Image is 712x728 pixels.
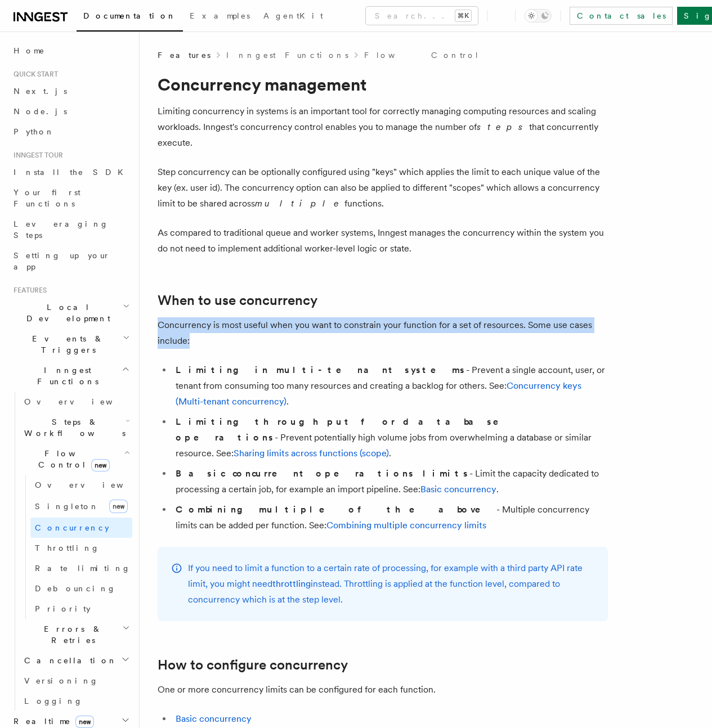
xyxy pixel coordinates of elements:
[30,538,132,558] a: Throttling
[9,182,132,214] a: Your first Functions
[158,293,317,308] a: When to use concurrency
[158,657,348,673] a: How to configure concurrency
[14,87,67,96] span: Next.js
[158,682,608,698] p: One or more concurrency limits can be configured for each function.
[9,162,132,182] a: Install the SDK
[35,480,151,489] span: Overview
[176,468,469,479] strong: Basic concurrent operations limits
[14,251,110,271] span: Setting up your app
[30,495,132,518] a: Singletonnew
[176,713,252,724] a: Basic concurrency
[20,623,122,646] span: Errors & Retries
[158,225,608,257] p: As compared to traditional queue and worker systems, Inngest manages the concurrency within the s...
[176,416,514,443] strong: Limiting throughput for database operations
[20,655,117,666] span: Cancellation
[176,365,466,375] strong: Limiting in multi-tenant systems
[35,523,109,532] span: Concurrency
[35,604,91,613] span: Priority
[9,41,132,61] a: Home
[188,560,594,608] p: If you need to limit a function to a certain rate of processing, for example with a third party A...
[14,168,130,177] span: Install the SDK
[158,104,608,151] p: Limiting concurrency in systems is an important tool for correctly managing computing resources a...
[366,7,478,25] button: Search...⌘K
[20,619,132,650] button: Errors & Retries
[35,584,116,593] span: Debouncing
[9,360,132,392] button: Inngest Functions
[35,543,100,552] span: Throttling
[20,475,132,619] div: Flow Controlnew
[525,9,552,23] button: Toggle dark mode
[364,50,480,61] a: Flow Control
[9,329,132,360] button: Events & Triggers
[190,11,250,20] span: Examples
[20,443,132,475] button: Flow Controlnew
[35,564,131,573] span: Rate limiting
[226,50,348,61] a: Inngest Functions
[83,11,176,20] span: Documentation
[24,676,98,685] span: Versioning
[176,504,496,515] strong: Combining multiple of the above
[172,466,608,497] li: - Limit the capacity dedicated to processing a certain job, for example an import pipeline. See: .
[263,11,323,20] span: AgentKit
[570,7,673,25] a: Contact sales
[20,671,132,691] a: Versioning
[9,122,132,142] a: Python
[9,151,63,160] span: Inngest tour
[24,397,140,406] span: Overview
[14,45,45,56] span: Home
[158,317,608,349] p: Concurrency is most useful when you want to constrain your function for a set of resources. Some ...
[9,297,132,329] button: Local Development
[172,362,608,410] li: - Prevent a single account, user, or tenant from consuming too many resources and creating a back...
[14,127,55,136] span: Python
[14,107,67,116] span: Node.js
[272,578,311,589] a: throttling
[91,459,110,471] span: new
[9,101,132,122] a: Node.js
[109,500,128,513] span: new
[158,50,211,61] span: Features
[255,198,344,209] em: multiple
[9,302,123,324] span: Local Development
[20,691,132,711] a: Logging
[30,578,132,599] a: Debouncing
[158,74,608,95] h1: Concurrency management
[477,122,529,132] em: steps
[30,518,132,538] a: Concurrency
[257,3,330,30] a: AgentKit
[20,650,132,671] button: Cancellation
[172,502,608,533] li: - Multiple concurrency limits can be added per function. See:
[9,716,94,727] span: Realtime
[326,520,486,531] a: Combining multiple concurrency limits
[234,448,389,459] a: Sharing limits across functions (scope)
[30,475,132,495] a: Overview
[158,164,608,212] p: Step concurrency can be optionally configured using "keys" which applies the limit to each unique...
[20,448,124,470] span: Flow Control
[9,333,123,356] span: Events & Triggers
[9,245,132,277] a: Setting up your app
[35,502,99,511] span: Singleton
[14,219,109,240] span: Leveraging Steps
[9,214,132,245] a: Leveraging Steps
[9,81,132,101] a: Next.js
[20,392,132,412] a: Overview
[420,484,496,495] a: Basic concurrency
[77,3,183,32] a: Documentation
[183,3,257,30] a: Examples
[9,286,47,295] span: Features
[20,412,132,443] button: Steps & Workflows
[172,414,608,461] li: - Prevent potentially high volume jobs from overwhelming a database or similar resource. See: .
[9,70,58,79] span: Quick start
[20,416,126,439] span: Steps & Workflows
[455,10,471,21] kbd: ⌘K
[14,188,80,208] span: Your first Functions
[30,558,132,578] a: Rate limiting
[9,392,132,711] div: Inngest Functions
[30,599,132,619] a: Priority
[9,365,122,387] span: Inngest Functions
[75,716,94,728] span: new
[24,696,83,705] span: Logging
